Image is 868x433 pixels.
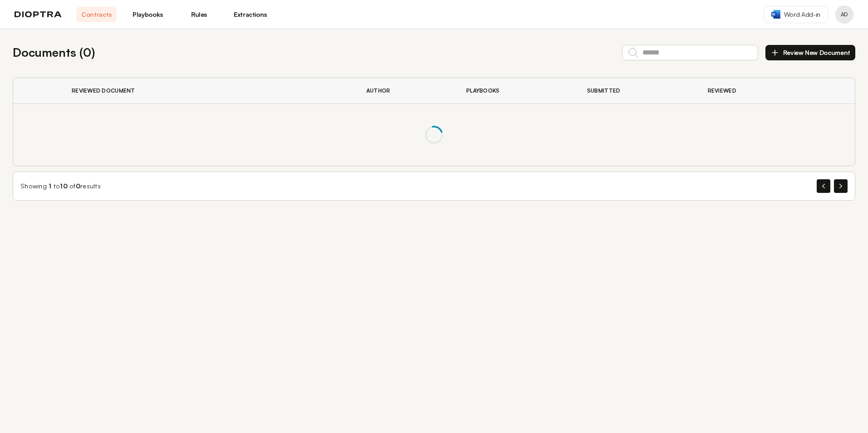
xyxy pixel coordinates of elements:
[784,10,820,19] span: Word Add-in
[60,182,68,190] span: 10
[355,78,455,104] th: Author
[15,11,62,18] img: logo
[455,78,576,104] th: Playbooks
[425,126,443,144] span: Loading
[128,7,168,22] a: Playbooks
[834,179,848,193] button: Next
[765,45,855,60] button: Review New Document
[835,5,853,24] button: Profile menu
[576,78,697,104] th: Submitted
[20,182,101,191] div: Showing to of results
[230,7,271,22] a: Extractions
[76,182,80,190] span: 0
[61,78,355,104] th: Reviewed Document
[771,10,780,19] img: word
[764,6,828,23] a: Word Add-in
[817,179,830,193] button: Previous
[13,44,95,61] h2: Documents ( 0 )
[179,7,219,22] a: Rules
[49,182,51,190] span: 1
[697,78,807,104] th: Reviewed
[76,7,117,22] a: Contracts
